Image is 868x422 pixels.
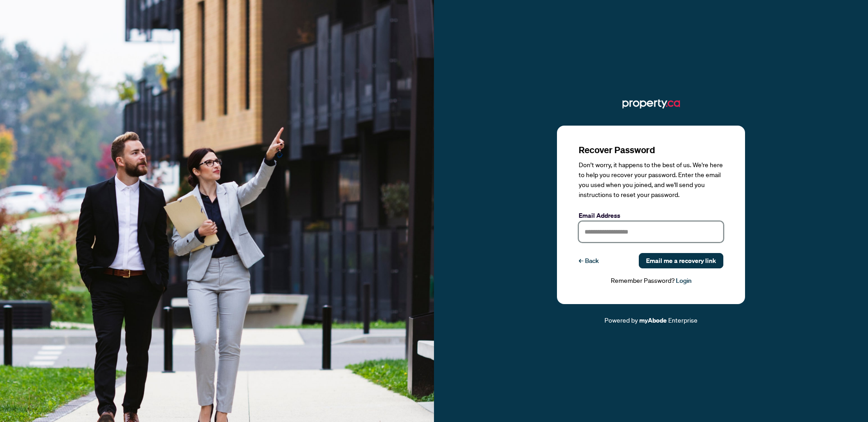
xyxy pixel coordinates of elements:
span: ← [579,256,583,266]
label: Email Address [579,211,723,220]
div: Don’t worry, it happens to the best of us. We're here to help you recover your password. Enter th... [579,160,723,200]
img: ma-logo [623,97,680,111]
div: Remember Password? [579,276,723,286]
button: Email me a recovery link [639,253,723,268]
span: Powered by [604,316,638,324]
a: Login [676,277,692,285]
span: Enterprise [668,316,698,324]
span: Email me a recovery link [646,253,716,268]
a: ←Back [579,253,599,268]
h3: Recover Password [579,144,723,156]
a: myAbode [639,315,667,325]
